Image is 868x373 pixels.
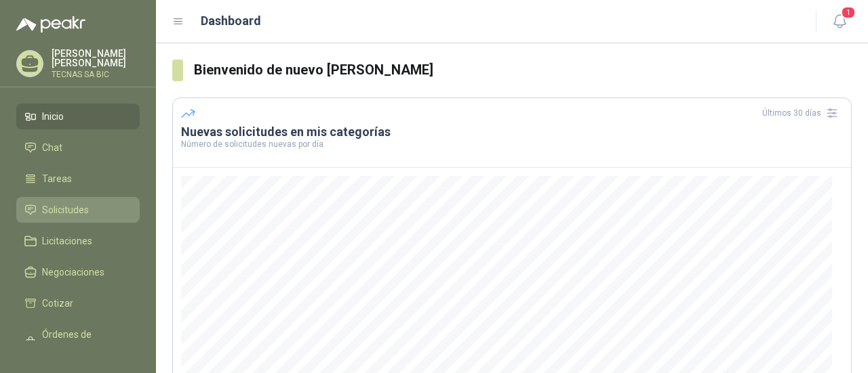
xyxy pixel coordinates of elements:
a: Negociaciones [16,259,140,285]
span: 1 [841,6,856,19]
span: Chat [42,140,62,155]
span: Órdenes de Compra [42,327,127,357]
a: Tareas [16,166,140,192]
a: Órdenes de Compra [16,322,140,362]
a: Chat [16,135,140,160]
span: Negociaciones [42,265,104,280]
span: Solicitudes [42,202,89,217]
span: Cotizar [42,296,73,311]
p: Número de solicitudes nuevas por día [181,140,843,148]
h3: Nuevas solicitudes en mis categorías [181,124,843,140]
div: Últimos 30 días [762,102,843,124]
p: TECNAS SA BIC [52,70,140,79]
span: Inicio [42,109,64,124]
h3: Bienvenido de nuevo [PERSON_NAME] [194,60,852,81]
span: Tareas [42,171,72,186]
button: 1 [827,9,852,34]
p: [PERSON_NAME] [PERSON_NAME] [52,49,140,68]
a: Cotizar [16,290,140,316]
a: Inicio [16,104,140,129]
img: Logo peakr [16,16,85,32]
a: Licitaciones [16,228,140,254]
a: Solicitudes [16,197,140,223]
h1: Dashboard [201,12,261,30]
span: Licitaciones [42,234,92,248]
